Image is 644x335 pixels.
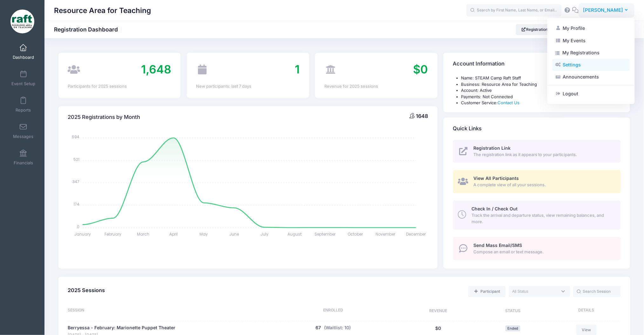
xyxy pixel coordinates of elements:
a: My Profile [552,22,630,34]
tspan: 174 [73,202,79,207]
a: Financials [8,146,38,168]
h4: 2025 Registrations by Month [68,108,140,126]
a: Berryessa - February: Marionette Puppet Theater [68,325,175,331]
span: The registration link as it appears to your participants. [474,152,614,158]
button: (Waitlist: 10) [324,325,351,331]
tspan: November [376,231,396,237]
span: 1,648 [141,62,171,76]
tspan: 694 [72,134,79,140]
button: 67 [315,325,321,331]
a: Add a new manual registration [468,286,506,297]
a: Registration Link The registration link as it appears to your participants. [453,140,621,163]
tspan: December [406,231,426,237]
tspan: March [137,231,149,237]
textarea: Search [512,289,558,294]
input: Search by First Name, Last Name, or Email... [466,4,562,17]
button: [PERSON_NAME] [579,3,634,18]
span: Dashboard [13,55,34,60]
h4: Quick Links [453,120,482,138]
span: View All Participants [474,175,519,181]
a: Send Mass Email/SMS Compose an email or text message. [453,237,621,260]
span: 1 [295,62,300,76]
div: Enrolled [267,307,400,315]
input: Search Session [573,286,621,297]
span: Check In / Check Out [471,206,518,211]
li: Name: STEAM Camp Raft Staff [461,75,621,81]
span: Compose an email or text message. [474,249,614,255]
span: Messages [13,134,33,139]
h4: Account Information [453,55,505,73]
span: 2025 Sessions [68,287,105,293]
tspan: January [74,231,91,237]
span: 1648 [416,113,428,119]
tspan: 521 [73,157,79,162]
a: Settings [552,59,630,71]
li: Payments: Not Connected [461,94,621,100]
tspan: October [348,231,363,237]
a: Announcements [552,71,630,83]
h1: Registration Dashboard [54,26,123,33]
span: Registration Link [474,145,511,151]
a: My Events [552,34,630,46]
tspan: May [200,231,208,237]
a: Logout [552,88,630,100]
a: Dashboard [8,41,38,63]
tspan: 347 [72,179,79,184]
a: View All Participants A complete view of all your sessions. [453,170,621,193]
span: Ended [505,325,520,332]
span: A complete view of all your sessions. [474,182,614,188]
li: Customer Service: [461,100,621,106]
tspan: September [315,231,336,237]
a: Reports [8,93,38,116]
div: Revenue for 2025 sessions [324,83,428,90]
div: New participants: last 7 days [196,83,300,90]
span: Event Setup [11,81,35,86]
tspan: February [105,231,121,237]
div: Revenue [400,307,477,315]
span: $0 [413,62,428,76]
div: Details [549,307,621,315]
tspan: April [169,231,178,237]
span: Financials [14,160,33,166]
a: Messages [8,120,38,142]
a: Check In / Check Out Track the arrival and departure status, view remaining balances, and more. [453,201,621,230]
span: Reports [16,107,31,113]
div: Session [68,307,267,315]
tspan: July [261,231,268,237]
a: Contact Us [498,100,520,105]
h1: Resource Area for Teaching [54,3,151,18]
div: Participants for 2025 sessions [68,83,171,90]
li: Business: Resource Area for Teaching [461,81,621,88]
tspan: August [288,231,302,237]
span: Track the arrival and departure status, view remaining balances, and more. [471,212,613,225]
li: Account: Active [461,87,621,94]
tspan: 0 [77,224,79,229]
span: [PERSON_NAME] [583,7,623,14]
a: My Registrations [552,47,630,59]
a: Registration Link [516,24,562,35]
img: Resource Area for Teaching [10,10,34,33]
tspan: June [229,231,239,237]
div: Status [477,307,549,315]
span: Send Mass Email/SMS [474,243,522,248]
a: Event Setup [8,67,38,89]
